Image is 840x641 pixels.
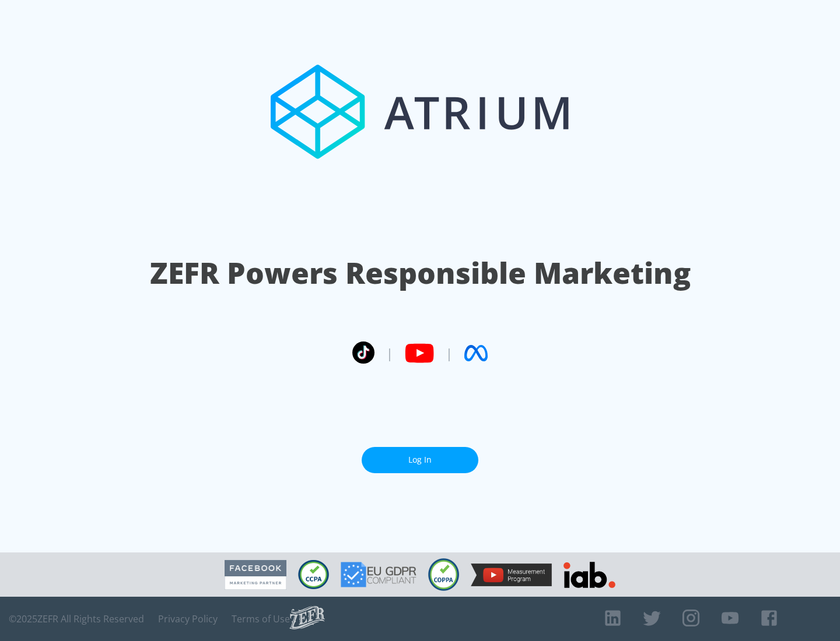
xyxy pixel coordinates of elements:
img: GDPR Compliant [341,562,416,587]
a: Terms of Use [232,613,290,625]
a: Privacy Policy [158,613,218,625]
span: | [386,344,393,362]
img: IAB [563,562,615,588]
h1: ZEFR Powers Responsible Marketing [150,253,691,293]
img: COPPA Compliant [428,558,459,591]
span: © 2025 ZEFR All Rights Reserved [9,613,144,625]
img: Facebook Marketing Partner [225,560,286,590]
img: CCPA Compliant [298,560,329,589]
a: Log In [362,447,478,473]
img: YouTube Measurement Program [471,563,552,586]
span: | [446,344,453,362]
